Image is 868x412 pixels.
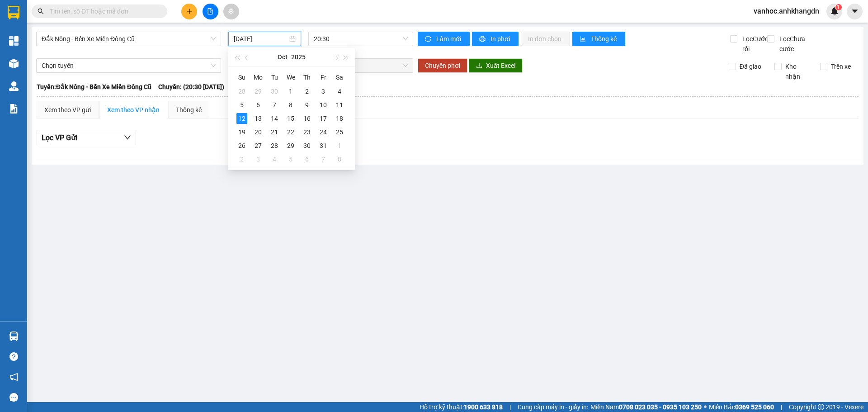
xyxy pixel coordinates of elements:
[278,48,288,66] button: Oct
[236,127,247,137] div: 19
[302,86,312,97] div: 2
[223,4,239,19] button: aim
[299,85,315,98] td: 2025-10-02
[283,139,299,152] td: 2025-10-29
[318,154,329,165] div: 7
[781,402,782,412] span: |
[746,5,826,17] span: vanhoc.anhkhangdn
[591,34,618,44] span: Thống kê
[266,125,283,139] td: 2025-10-21
[580,36,587,43] span: bar-chart
[253,140,264,151] div: 27
[234,98,250,112] td: 2025-10-05
[709,402,774,412] span: Miền Bắc
[50,6,156,16] input: Tìm tên, số ĐT hoặc mã đơn
[472,32,519,46] button: printerIn phơi
[299,112,315,125] td: 2025-10-16
[334,113,345,124] div: 18
[847,4,863,19] button: caret-down
[491,34,511,44] span: In phơi
[269,140,280,151] div: 28
[314,32,408,46] span: 20:30
[253,154,264,165] div: 3
[283,112,299,125] td: 2025-10-15
[837,4,840,10] span: 1
[266,139,283,152] td: 2025-10-28
[302,154,312,165] div: 6
[331,152,348,166] td: 2025-11-08
[253,86,264,97] div: 29
[420,402,503,412] span: Hỗ trợ kỹ thuật:
[253,113,264,124] div: 13
[572,32,625,46] button: bar-chartThống kê
[236,154,247,165] div: 2
[619,403,702,411] strong: 0708 023 035 - 0935 103 250
[283,152,299,166] td: 2025-11-05
[334,154,345,165] div: 8
[318,127,329,137] div: 24
[425,36,433,43] span: sync
[334,99,345,110] div: 11
[42,32,216,46] span: Đắk Nông - Bến Xe Miền Đông Cũ
[299,152,315,166] td: 2025-11-06
[299,70,315,85] th: Th
[42,59,216,72] span: Chọn tuyến
[521,32,570,46] button: In đơn chọn
[37,131,136,145] button: Lọc VP Gửi
[9,331,19,341] img: warehouse-icon
[283,125,299,139] td: 2025-10-22
[9,373,18,381] span: notification
[331,70,348,85] th: Sa
[234,70,250,85] th: Su
[9,81,19,91] img: warehouse-icon
[234,34,288,44] input: 12/10/2025
[266,112,283,125] td: 2025-10-14
[234,152,250,166] td: 2025-11-02
[9,59,19,68] img: warehouse-icon
[835,4,842,10] sup: 1
[250,70,266,85] th: Mo
[518,402,588,412] span: Cung cấp máy in - giấy in:
[469,58,523,73] button: downloadXuất Excel
[37,83,151,90] b: Tuyến: Đắk Nông - Bến Xe Miền Đông Cũ
[302,113,312,124] div: 16
[331,125,348,139] td: 2025-10-25
[418,58,467,73] button: Chuyển phơi
[315,85,331,98] td: 2025-10-03
[234,125,250,139] td: 2025-10-19
[285,86,296,97] div: 1
[9,104,19,114] img: solution-icon
[250,139,266,152] td: 2025-10-27
[236,86,247,97] div: 28
[9,393,18,402] span: message
[285,140,296,151] div: 29
[436,34,462,44] span: Làm mới
[285,127,296,137] div: 22
[234,139,250,152] td: 2025-10-26
[124,134,131,141] span: down
[8,6,19,19] img: logo-vxr
[44,105,91,115] div: Xem theo VP gửi
[818,404,824,410] span: copyright
[318,140,329,151] div: 31
[228,8,234,14] span: aim
[314,59,408,72] span: Chọn chuyến
[269,113,280,124] div: 14
[299,125,315,139] td: 2025-10-23
[250,85,266,98] td: 2025-09-29
[704,405,707,409] span: ⚪️
[739,34,769,54] span: Lọc Cước rồi
[266,152,283,166] td: 2025-11-04
[315,112,331,125] td: 2025-10-17
[479,36,487,43] span: printer
[38,8,44,14] span: search
[331,139,348,152] td: 2025-11-01
[315,98,331,112] td: 2025-10-10
[285,154,296,165] div: 5
[318,99,329,110] div: 10
[207,8,213,14] span: file-add
[269,99,280,110] div: 7
[318,86,329,97] div: 3
[331,112,348,125] td: 2025-10-18
[735,403,774,411] strong: 0369 525 060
